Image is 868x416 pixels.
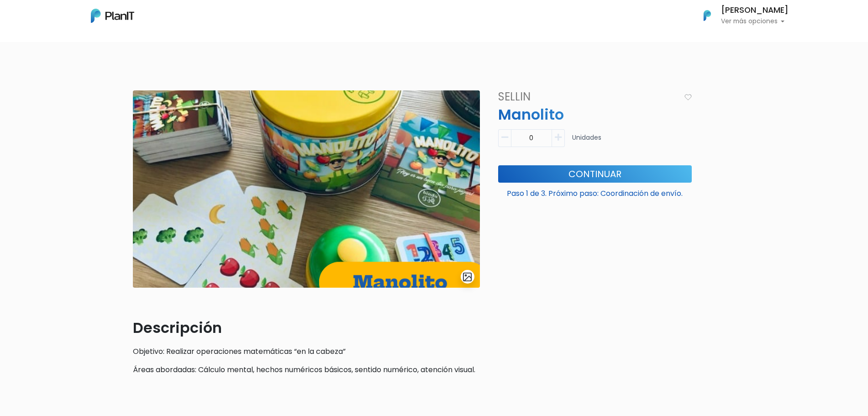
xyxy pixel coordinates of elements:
img: Captura_de_pantalla_2025-07-29_104833.png [133,90,480,288]
p: Manolito [493,104,697,126]
p: Ver más opciones [721,18,789,25]
h4: SELLIN [493,90,680,104]
img: PlanIt Logo [91,9,134,23]
p: Descripción [133,317,480,339]
p: Unidades [572,133,601,151]
p: Objetivo: Realizar operaciones matemáticas “en la cabeza” [133,346,480,357]
img: gallery-light [462,272,473,282]
p: Paso 1 de 3. Próximo paso: Coordinación de envío. [498,184,692,199]
h6: [PERSON_NAME] [721,6,789,15]
button: PlanIt Logo [PERSON_NAME] Ver más opciones [692,4,789,27]
button: Continuar [498,165,692,183]
img: heart_icon [684,94,692,100]
img: PlanIt Logo [697,5,717,26]
p: Áreas abordadas: Cálculo mental, hechos numéricos básicos, sentido numérico, atención visual. [133,364,480,375]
